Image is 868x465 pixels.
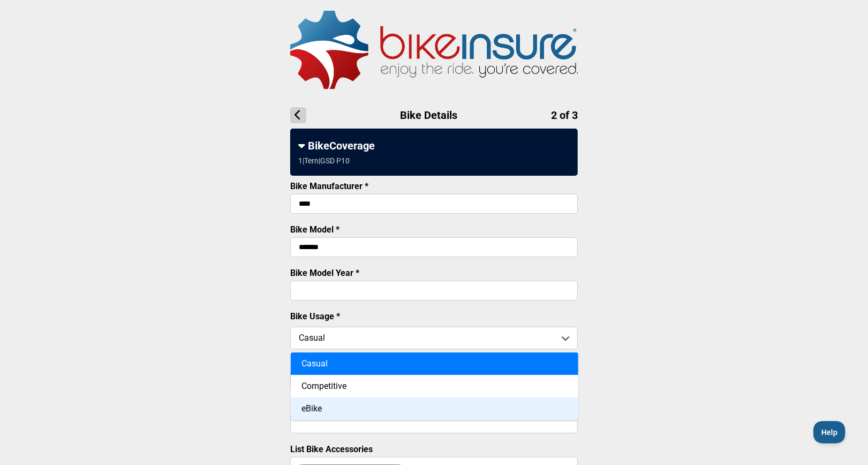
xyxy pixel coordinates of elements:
div: Competitive [291,375,578,397]
label: Bike Model * [290,224,339,235]
div: 1 | Tern | GSD P10 [298,156,350,165]
label: Bike Purchase Price * [290,357,374,367]
span: 2 of 3 [551,109,578,122]
div: eBike [291,397,578,420]
div: Casual [291,352,578,375]
label: Bike Serial Number [290,401,365,411]
div: BikeCoverage [298,139,570,152]
label: Bike Manufacturer * [290,181,368,191]
iframe: Toggle Customer Support [813,421,847,444]
label: List Bike Accessories [290,444,373,454]
label: Bike Model Year * [290,268,359,278]
label: Bike Usage * [290,311,340,321]
h1: Bike Details [290,107,578,123]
